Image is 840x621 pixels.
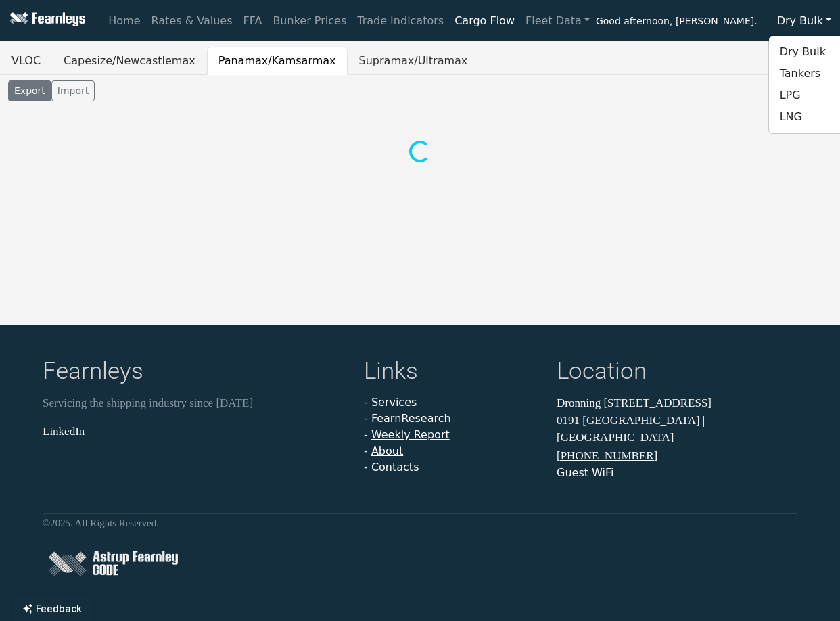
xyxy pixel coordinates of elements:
[43,517,159,528] small: © 2025 . All Rights Reserved.
[207,47,348,75] button: Panamax/Kamsarmax
[371,396,417,409] a: Services
[557,465,613,481] button: Guest WiFi
[43,357,348,389] h4: Fearnleys
[371,461,419,474] a: Contacts
[364,427,540,443] li: -
[43,425,85,438] a: LinkedIn
[768,8,840,34] button: Dry Bulk
[52,47,207,75] button: Capesize/Newcastlemax
[557,412,797,446] p: 0191 [GEOGRAPHIC_DATA] | [GEOGRAPHIC_DATA]
[557,449,657,462] a: [PHONE_NUMBER]
[371,428,450,441] a: Weekly Report
[371,412,451,425] a: FearnResearch
[43,394,348,412] p: Servicing the shipping industry since [DATE]
[449,7,520,34] a: Cargo Flow
[364,411,540,427] li: -
[364,394,540,411] li: -
[8,80,51,101] button: Export
[364,459,540,476] li: -
[352,7,449,34] a: Trade Indicators
[557,357,797,389] h4: Location
[520,7,595,34] a: Fleet Data
[267,7,352,34] a: Bunker Prices
[146,7,238,34] a: Rates & Values
[51,80,95,101] button: Import
[371,444,403,457] a: About
[364,357,540,389] h4: Links
[238,7,268,34] a: FFA
[348,47,480,75] button: Supramax/Ultramax
[103,7,145,34] a: Home
[557,394,797,412] p: Dronning [STREET_ADDRESS]
[7,12,85,29] img: Fearnleys Logo
[364,443,540,459] li: -
[596,11,757,34] span: Good afternoon, [PERSON_NAME].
